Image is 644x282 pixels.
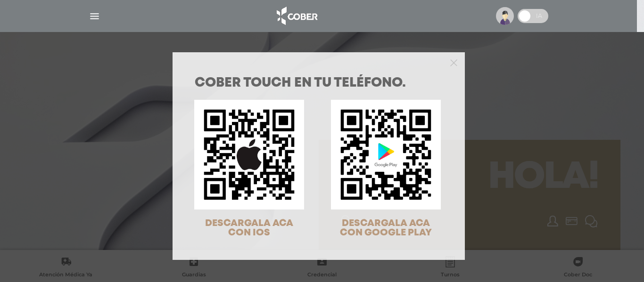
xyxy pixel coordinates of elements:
[195,77,443,90] h1: COBER TOUCH en tu teléfono.
[340,219,432,237] span: DESCARGALA ACA CON GOOGLE PLAY
[194,100,304,209] img: qr-code
[331,100,441,209] img: qr-code
[450,58,457,66] button: Close
[205,219,293,237] span: DESCARGALA ACA CON IOS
